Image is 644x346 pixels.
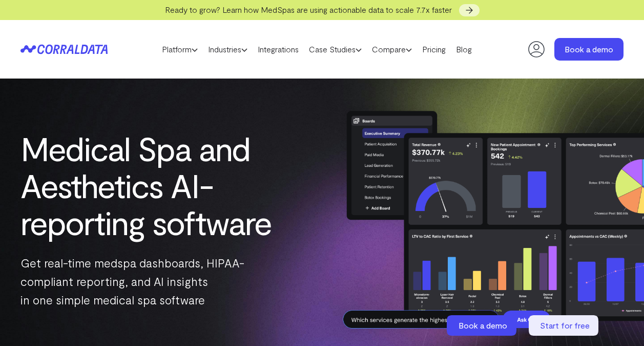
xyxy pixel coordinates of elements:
a: Start for free [529,315,600,336]
span: Book a demo [459,320,507,330]
a: Platform [157,42,203,57]
a: Compare [367,42,417,57]
a: Blog [451,42,477,57]
span: Ready to grow? Learn how MedSpas are using actionable data to scale 7.7x faster [165,5,452,14]
span: Start for free [540,320,590,330]
a: Case Studies [304,42,367,57]
a: Industries [203,42,253,57]
p: Get real-time medspa dashboards, HIPAA-compliant reporting, and AI insights in one simple medical... [20,254,302,309]
a: Book a demo [554,38,624,61]
a: Pricing [417,42,451,57]
h1: Medical Spa and Aesthetics AI-reporting software [20,130,302,241]
a: Book a demo [447,315,518,336]
a: Integrations [253,42,304,57]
